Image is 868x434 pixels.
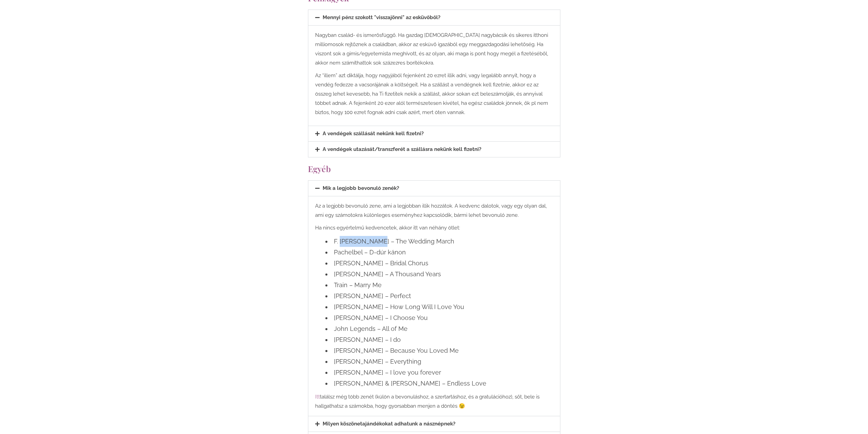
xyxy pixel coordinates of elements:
a: Milyen köszönetajándékokat adhatunk a násznépnek?​ [323,421,455,427]
li: [PERSON_NAME] – I Choose You [325,312,553,323]
div: A vendégek szállását nekünk kell fizetni? [308,126,560,141]
div: Milyen köszönetajándékokat adhatunk a násznépnek?​ [308,416,560,432]
li: Pachelbel – D-dúr kánon [325,247,553,258]
a: A vendégek szállását nekünk kell fizetni? [323,130,424,137]
li: [PERSON_NAME] – I love you forever [325,367,553,378]
li: Train – Marry Me [325,280,553,291]
a: Mik a legjobb bevonuló zenék?​ [323,185,399,191]
li: [PERSON_NAME] – I do [325,334,553,345]
a: Itt [315,394,320,400]
h2: Egyéb [308,164,560,173]
div: Mik a legjobb bevonuló zenék?​ [308,196,560,416]
li: [PERSON_NAME] – A Thousand Years [325,269,553,280]
li: John Legends – All of Me [325,323,553,334]
li: F. [PERSON_NAME] – The Wedding March [325,236,553,247]
p: Ha nincs egyértelmű kedvencetek, akkor itt van néhány ötlet: [315,223,553,233]
div: Mik a legjobb bevonuló zenék?​ [308,181,560,196]
div: találsz még több zenét (külön a bevonuláshoz, a szertartáshoz, és a gratulációhoz), sőt, bele is ... [315,392,553,411]
a: Mennyi pénz szokott "visszajönni" az esküvőből? [323,14,440,20]
p: Nagyban család- és ismerősfüggő. Ha gazdag [DEMOGRAPHIC_DATA] nagybácsik és sikeres itthoni milli... [315,31,553,68]
div: Mennyi pénz szokott "visszajönni" az esküvőből? [308,10,560,25]
div: Mennyi pénz szokott "visszajönni" az esküvőből? [308,25,560,126]
div: A vendégek utazását/transzferét a szállásra nekünk kell fizetni? [308,142,560,157]
li: [PERSON_NAME] – Perfect [325,291,553,302]
a: A vendégek utazását/transzferét a szállásra nekünk kell fizetni? [323,146,481,152]
li: [PERSON_NAME] – Everything [325,356,553,367]
li: [PERSON_NAME] – How Long Will I Love You [325,302,553,312]
li: [PERSON_NAME] – Because You Loved Me [325,345,553,356]
p: Az “illem” azt diktálja, hogy nagyjából fejenként 20 ezret illik adni, vagy legalább annyit, hogy... [315,71,553,117]
li: [PERSON_NAME] & [PERSON_NAME] – Endless Love [325,378,553,389]
li: [PERSON_NAME] – Bridal Chorus [325,258,553,269]
p: Az a legjobb bevonuló zene, ami a legjobban illik hozzátok. A kedvenc dalotok, vagy egy olyan dal... [315,201,553,220]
